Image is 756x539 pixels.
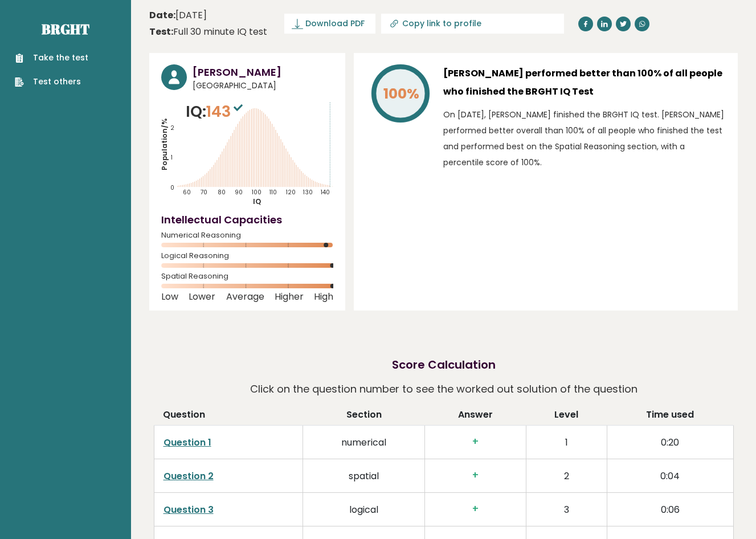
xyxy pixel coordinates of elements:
[164,436,211,449] a: Question 1
[218,188,226,197] tspan: 80
[149,25,267,39] div: Full 30 minute IQ test
[314,295,333,299] span: High
[161,274,333,279] span: Spatial Reasoning
[607,493,733,526] td: 0:06
[526,493,607,526] td: 3
[303,459,425,493] td: spatial
[226,295,264,299] span: Average
[434,503,517,515] h3: +
[321,188,330,197] tspan: 140
[303,408,425,426] th: Section
[287,188,296,197] tspan: 120
[434,469,517,481] h3: +
[154,408,303,426] th: Question
[206,101,246,122] span: 143
[161,254,333,258] span: Logical Reasoning
[15,52,88,64] a: Take the test
[42,20,89,38] a: Brght
[607,459,733,493] td: 0:04
[149,9,175,22] b: Date:
[443,107,726,170] p: On [DATE], [PERSON_NAME] finished the BRGHT IQ test. [PERSON_NAME] performed better overall than ...
[161,295,178,299] span: Low
[170,124,174,132] tspan: 2
[164,469,214,483] a: Question 2
[235,188,243,197] tspan: 90
[434,436,517,448] h3: +
[160,119,169,171] tspan: Population/%
[275,295,304,299] span: Higher
[189,295,215,299] span: Lower
[161,212,333,227] h4: Intellectual Capacities
[305,18,365,30] span: Download PDF
[270,188,277,197] tspan: 110
[201,188,208,197] tspan: 70
[193,80,333,92] span: [GEOGRAPHIC_DATA]
[526,459,607,493] td: 2
[526,426,607,459] td: 1
[526,408,607,426] th: Level
[149,9,207,22] time: [DATE]
[164,503,214,516] a: Question 3
[284,14,375,34] a: Download PDF
[425,408,526,426] th: Answer
[171,153,173,162] tspan: 1
[186,100,246,123] p: IQ:
[443,64,726,101] h3: [PERSON_NAME] performed better than 100% of all people who finished the BRGHT IQ Test
[252,188,261,197] tspan: 100
[250,379,638,399] p: Click on the question number to see the worked out solution of the question
[149,25,173,38] b: Test:
[303,493,425,526] td: logical
[392,356,496,373] h2: Score Calculation
[254,197,261,206] tspan: IQ
[15,76,88,88] a: Test others
[383,84,419,104] tspan: 100%
[607,426,733,459] td: 0:20
[193,64,333,80] h3: [PERSON_NAME]
[170,184,174,193] tspan: 0
[607,408,733,426] th: Time used
[183,188,191,197] tspan: 60
[303,426,425,459] td: numerical
[304,188,313,197] tspan: 130
[161,233,333,238] span: Numerical Reasoning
